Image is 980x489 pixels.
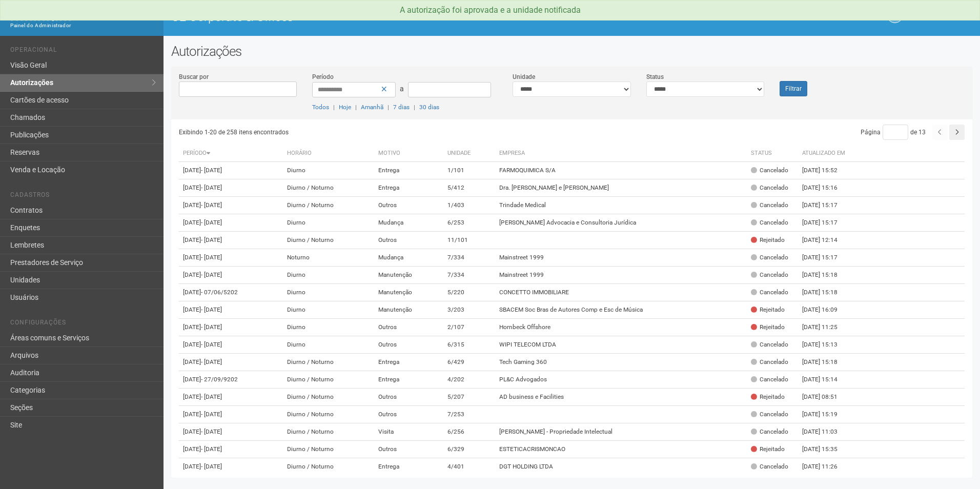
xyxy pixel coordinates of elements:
[201,411,222,418] span: - [DATE]
[283,267,374,284] td: Diurno
[443,389,495,406] td: 5/207
[751,166,788,175] div: Cancelado
[283,249,374,267] td: Noturno
[751,427,788,436] div: Cancelado
[374,267,444,284] td: Manutenção
[179,319,283,336] td: [DATE]
[513,72,535,81] label: Unidade
[751,445,785,454] div: Rejeitado
[374,336,444,354] td: Outros
[495,441,746,458] td: ESTETICACRISMONCAO
[283,458,374,476] td: Diurno / Noturno
[798,319,854,336] td: [DATE] 11:25
[179,145,283,162] th: Período
[751,393,785,401] div: Rejeitado
[201,445,222,453] span: - [DATE]
[751,271,788,279] div: Cancelado
[798,441,854,458] td: [DATE] 15:35
[798,145,854,162] th: Atualizado em
[798,458,854,476] td: [DATE] 11:26
[798,162,854,179] td: [DATE] 15:52
[495,423,746,441] td: [PERSON_NAME] - Propriedade Intelectual
[798,371,854,389] td: [DATE] 15:14
[201,236,222,243] span: - [DATE]
[374,371,444,389] td: Entrega
[374,354,444,371] td: Entrega
[171,10,564,24] h1: O2 Corporate & Offices
[495,458,746,476] td: DGT HOLDING LTDA
[171,44,972,59] h2: Autorizações
[179,125,572,140] div: Exibindo 1-20 de 258 itens encontrados
[201,428,222,435] span: - [DATE]
[798,284,854,301] td: [DATE] 15:18
[495,162,746,179] td: FARMOQUIMICA S/A
[374,458,444,476] td: Entrega
[179,214,283,232] td: [DATE]
[179,179,283,197] td: [DATE]
[333,104,335,111] span: |
[283,145,374,162] th: Horário
[201,376,238,383] span: - 27/09/9202
[361,104,383,111] a: Amanhã
[374,162,444,179] td: Entrega
[495,249,746,267] td: Mainstreet 1999
[283,232,374,249] td: Diurno / Noturno
[798,232,854,249] td: [DATE] 12:14
[179,72,209,81] label: Buscar por
[747,145,798,162] th: Status
[751,184,788,192] div: Cancelado
[495,145,746,162] th: Empresa
[374,406,444,423] td: Outros
[443,249,495,267] td: 7/334
[798,389,854,406] td: [DATE] 08:51
[201,167,222,174] span: - [DATE]
[283,197,374,214] td: Diurno / Noturno
[201,289,238,296] span: - 07/06/5202
[751,358,788,366] div: Cancelado
[374,197,444,214] td: Outros
[751,201,788,210] div: Cancelado
[10,319,156,330] li: Configurações
[283,301,374,319] td: Diurno
[179,162,283,179] td: [DATE]
[861,129,926,136] span: Página de 13
[798,214,854,232] td: [DATE] 15:17
[201,201,222,209] span: - [DATE]
[751,462,788,471] div: Cancelado
[751,253,788,262] div: Cancelado
[201,306,222,313] span: - [DATE]
[179,284,283,301] td: [DATE]
[179,267,283,284] td: [DATE]
[283,441,374,458] td: Diurno / Noturno
[443,214,495,232] td: 6/253
[201,271,222,278] span: - [DATE]
[751,340,788,349] div: Cancelado
[798,179,854,197] td: [DATE] 15:16
[179,336,283,354] td: [DATE]
[201,358,222,365] span: - [DATE]
[312,72,334,81] label: Período
[751,410,788,419] div: Cancelado
[443,145,495,162] th: Unidade
[10,191,156,202] li: Cadastros
[374,249,444,267] td: Mudança
[495,301,746,319] td: SBACEM Soc Bras de Autores Comp e Esc de Música
[443,371,495,389] td: 4/202
[443,458,495,476] td: 4/401
[374,179,444,197] td: Entrega
[179,232,283,249] td: [DATE]
[179,423,283,441] td: [DATE]
[495,179,746,197] td: Dra. [PERSON_NAME] e [PERSON_NAME]
[443,284,495,301] td: 5/220
[798,423,854,441] td: [DATE] 11:03
[419,104,439,111] a: 30 dias
[798,249,854,267] td: [DATE] 15:17
[179,406,283,423] td: [DATE]
[798,406,854,423] td: [DATE] 15:19
[374,214,444,232] td: Mudança
[283,423,374,441] td: Diurno / Noturno
[798,336,854,354] td: [DATE] 15:13
[374,301,444,319] td: Manutenção
[495,336,746,354] td: WIPI TELECOM LTDA
[374,389,444,406] td: Outros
